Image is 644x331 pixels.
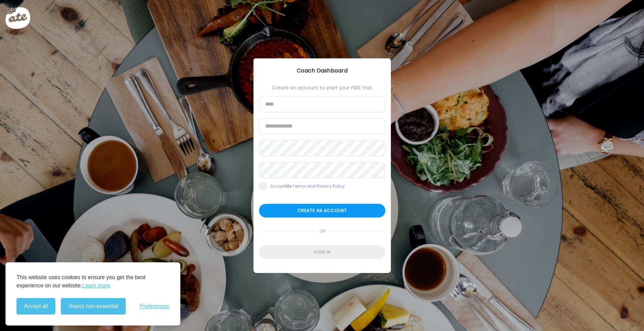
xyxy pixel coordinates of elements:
b: Ate [285,183,292,189]
div: Create an account to start your FREE trial: [259,85,385,91]
a: Learn more [82,282,110,290]
span: or [316,225,328,238]
p: This website uses cookies to ensure you get the best experience on our website. [16,273,169,290]
button: Reject non-essential [61,298,126,315]
a: Terms and Privacy Policy [293,183,345,189]
div: Create an account [259,204,385,218]
button: Accept all cookies [16,298,55,315]
div: Accept [270,184,345,189]
div: Sign in [259,246,385,259]
button: Toggle preferences [140,303,169,309]
span: Preferences [140,303,169,309]
div: Coach Dashboard [253,67,391,75]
